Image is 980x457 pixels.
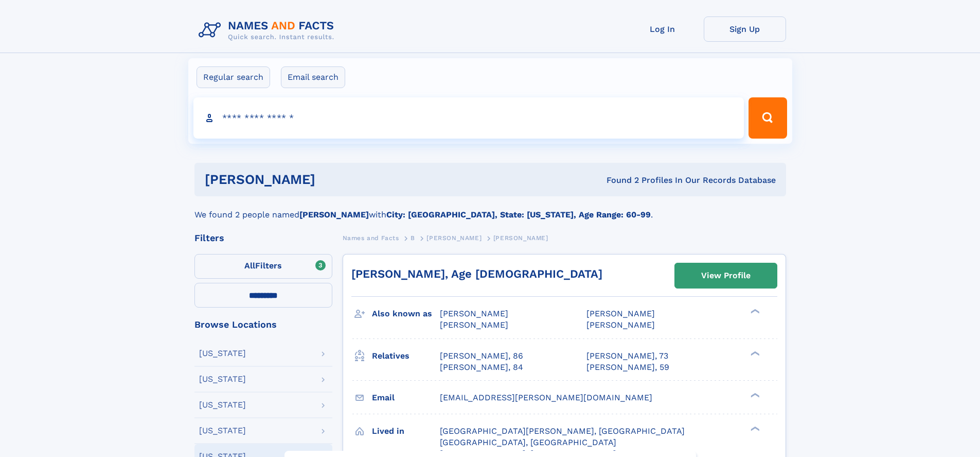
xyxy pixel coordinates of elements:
[199,401,246,409] div: [US_STATE]
[426,231,482,244] a: [PERSON_NAME]
[194,254,332,279] label: Filters
[426,234,482,242] span: [PERSON_NAME]
[586,309,655,318] span: [PERSON_NAME]
[194,233,332,243] div: Filters
[704,16,786,42] a: Sign Up
[461,175,776,186] div: Found 2 Profiles In Our Records Database
[199,349,246,358] div: [US_STATE]
[748,392,760,398] div: ❯
[748,308,760,315] div: ❯
[586,362,669,373] a: [PERSON_NAME], 59
[411,234,415,242] span: B
[372,389,440,407] h3: Email
[748,350,760,357] div: ❯
[205,173,461,186] h1: [PERSON_NAME]
[372,347,440,365] h3: Relatives
[440,320,508,330] span: [PERSON_NAME]
[440,350,523,362] a: [PERSON_NAME], 86
[675,263,777,288] a: View Profile
[440,393,652,402] span: [EMAIL_ADDRESS][PERSON_NAME][DOMAIN_NAME]
[493,234,548,242] span: [PERSON_NAME]
[621,16,704,42] a: Log In
[386,210,651,219] b: City: [GEOGRAPHIC_DATA], State: [US_STATE], Age Range: 60-99
[299,210,369,219] b: [PERSON_NAME]
[199,427,246,435] div: [US_STATE]
[749,97,787,139] button: Search Button
[281,66,345,88] label: Email search
[351,267,602,280] a: [PERSON_NAME], Age [DEMOGRAPHIC_DATA]
[701,264,751,287] div: View Profile
[440,426,685,436] span: [GEOGRAPHIC_DATA][PERSON_NAME], [GEOGRAPHIC_DATA]
[440,309,508,318] span: [PERSON_NAME]
[411,231,415,244] a: B
[197,66,270,88] label: Regular search
[586,320,655,330] span: [PERSON_NAME]
[199,375,246,383] div: [US_STATE]
[372,305,440,323] h3: Also known as
[193,97,744,139] input: search input
[586,350,668,362] a: [PERSON_NAME], 73
[194,320,332,329] div: Browse Locations
[194,16,343,44] img: Logo Names and Facts
[372,422,440,440] h3: Lived in
[748,425,760,432] div: ❯
[440,437,616,447] span: [GEOGRAPHIC_DATA], [GEOGRAPHIC_DATA]
[194,196,786,221] div: We found 2 people named with .
[343,231,399,244] a: Names and Facts
[440,362,523,373] a: [PERSON_NAME], 84
[244,261,255,270] span: All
